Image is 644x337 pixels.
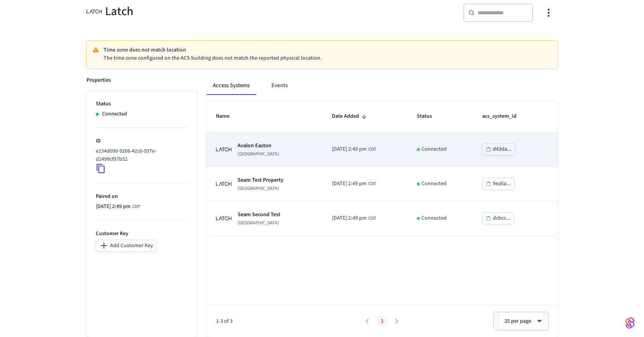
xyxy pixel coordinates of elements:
img: Latch Building [86,3,102,19]
table: sticky table [207,101,558,236]
p: Connected [421,145,447,153]
button: Add Customer Key [96,240,157,252]
p: Time zone does not match location [104,46,552,54]
p: Connected [421,214,447,222]
span: Status [417,110,442,122]
p: e154d090-9266-42c6-937e-d2498cf97b52 [96,147,185,163]
div: Latch [86,3,318,19]
p: [GEOGRAPHIC_DATA] [238,186,283,192]
div: dcbcc... [493,213,511,223]
p: Properties [86,76,111,84]
span: CDT [132,203,140,210]
p: Seam Second Test [238,211,280,218]
button: Access Systems [207,76,256,95]
button: page 1 [376,315,388,327]
img: Latch Building Logo [216,176,231,192]
span: 1-3 of 3 [216,317,360,325]
button: dcbcc... [482,212,514,224]
div: 9ea5a... [493,179,511,189]
p: The time zone configured on the ACS building does not match the reported physical location. [104,54,552,62]
span: [DATE] 2:49 pm [332,214,367,222]
button: Events [265,76,294,95]
img: SeamLogoGradient.69752ec5.svg [625,317,635,329]
p: Paired on [96,193,188,201]
span: acs_system_id [482,110,527,122]
img: Latch Building Logo [216,211,231,226]
button: 9ea5a... [482,178,515,190]
p: Connected [102,110,127,118]
span: Date Added [332,110,369,122]
p: Customer Key [96,230,188,238]
div: America/Chicago [96,203,140,211]
p: Avalon Easton [238,142,279,150]
span: [DATE] 2:49 pm [332,145,367,153]
p: [GEOGRAPHIC_DATA] [238,151,279,157]
p: Connected [421,180,447,188]
span: [DATE] 2:49 pm [332,180,367,188]
span: [DATE] 2:49 pm [96,203,131,211]
div: d43da... [493,144,512,154]
button: d43da... [482,143,515,155]
nav: pagination navigation [360,315,404,327]
div: America/Chicago [332,145,376,153]
span: CDT [368,146,376,153]
p: Seam Test Property [238,176,283,184]
img: Latch Building Logo [216,142,231,157]
p: ID [96,137,188,145]
span: CDT [368,215,376,222]
div: 25 per page [498,312,544,330]
p: [GEOGRAPHIC_DATA] [238,220,280,226]
div: connected account tabs [207,76,558,95]
span: CDT [368,181,376,187]
p: Status [96,100,188,108]
div: America/Chicago [332,180,376,188]
div: America/Chicago [332,214,376,222]
span: Name [216,110,240,122]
